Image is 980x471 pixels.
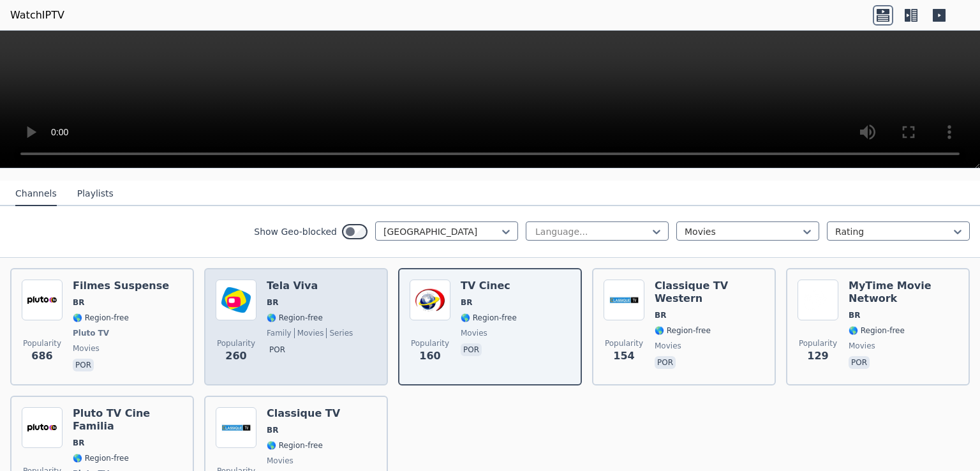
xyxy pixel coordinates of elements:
span: Pluto TV [73,328,109,338]
span: family [267,328,292,338]
span: 160 [419,348,440,364]
span: BR [73,438,84,448]
span: Popularity [605,338,643,348]
span: BR [461,297,472,308]
p: por [849,356,870,369]
span: 🌎 Region-free [73,453,129,463]
span: BR [849,310,860,320]
a: WatchIPTV [10,8,64,23]
span: Popularity [23,338,61,348]
h6: Filmes Suspense [73,280,169,292]
img: Tela Viva [216,280,256,320]
span: 🌎 Region-free [461,313,517,323]
p: por [267,343,288,356]
span: Popularity [799,338,837,348]
h6: MyTime Movie Network [849,280,958,305]
span: Popularity [217,338,255,348]
span: 686 [31,348,52,364]
span: movies [73,343,100,354]
span: BR [73,297,84,308]
span: 🌎 Region-free [267,313,323,323]
span: 🌎 Region-free [849,325,905,336]
h6: Classique TV [267,407,340,420]
span: 🌎 Region-free [267,440,323,451]
img: Classique TV Western [604,280,644,320]
h6: Tela Viva [267,280,353,292]
img: Filmes Suspense [22,280,63,320]
span: Popularity [411,338,449,348]
img: MyTime Movie Network [798,280,838,320]
span: movies [267,456,293,466]
h6: TV Cinec [461,280,517,292]
span: movies [655,341,681,351]
span: series [326,328,353,338]
span: movies [461,328,487,338]
span: 154 [613,348,634,364]
img: Classique TV [216,407,256,448]
label: Show Geo-blocked [254,225,337,238]
p: por [655,356,676,369]
p: por [73,359,94,371]
span: 260 [225,348,246,364]
p: por [461,343,482,356]
span: BR [267,297,278,308]
button: Playlists [77,182,114,206]
span: 🌎 Region-free [655,325,711,336]
span: movies [294,328,324,338]
h6: Classique TV Western [655,280,764,305]
span: 🌎 Region-free [73,313,129,323]
img: TV Cinec [410,280,450,320]
span: movies [849,341,875,351]
button: Channels [15,182,57,206]
img: Pluto TV Cine Familia [22,407,63,448]
span: 129 [807,348,828,364]
h6: Pluto TV Cine Familia [73,407,182,433]
span: BR [267,425,278,435]
span: BR [655,310,666,320]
